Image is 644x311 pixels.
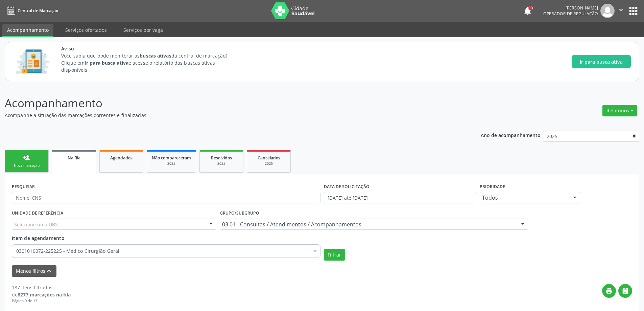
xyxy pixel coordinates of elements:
button: apps [627,5,639,17]
button: Ir para busca ativa [572,55,631,68]
a: Acompanhamento [2,24,53,37]
div: Página 9 de 13 [12,298,71,304]
img: Imagem de CalloutCard [13,46,52,77]
p: Você sabia que pode monitorar as da central de marcação? Clique em e acesse o relatório das busca... [61,52,240,73]
span: 0301010072-225225 - Médico Cirurgião Geral [16,248,309,254]
div: 2025 [152,161,191,166]
button: print [602,284,616,298]
button: Menos filtroskeyboard_arrow_up [12,265,56,277]
i:  [617,6,625,14]
div: 2025 [205,161,238,166]
label: DATA DE SOLICITAÇÃO [324,181,369,192]
span: Na fila [68,155,80,161]
input: Selecione um intervalo [324,192,476,203]
span: 03.01 - Consultas / Atendimentos / Acompanhamentos [222,221,515,228]
p: Acompanhamento [5,95,449,112]
a: Serviços por vaga [119,24,168,36]
span: Item de agendamento [12,235,65,241]
span: Agendados [110,155,133,161]
button:  [618,284,632,298]
span: Resolvidos [211,155,232,161]
span: Aviso [61,45,240,52]
img: img [600,4,615,18]
button: Filtrar [324,249,345,261]
label: Grupo/Subgrupo [220,208,259,219]
label: PESQUISAR [12,181,35,192]
i: keyboard_arrow_up [45,267,53,275]
a: Central de Marcação [5,5,58,16]
span: Central de Marcação [18,8,58,14]
button: Relatórios [602,105,637,116]
strong: 8277 marcações na fila [18,291,71,298]
span: Cancelados [258,155,280,161]
i: print [605,287,613,295]
label: Prioridade [480,181,505,192]
div: de [12,291,71,298]
i:  [622,287,629,295]
div: 2025 [252,161,286,166]
span: Selecione uma UBS [14,221,58,228]
span: Todos [482,194,566,201]
span: Operador de regulação [543,11,598,17]
span: Não compareceram [152,155,191,161]
div: 187 itens filtrados [12,284,71,291]
label: UNIDADE DE REFERÊNCIA [12,208,63,219]
button:  [615,4,627,18]
span: Ir para busca ativa [580,58,623,65]
div: Nova marcação [10,163,44,168]
p: Acompanhe a situação das marcações correntes e finalizadas [5,112,449,119]
div: [PERSON_NAME] [543,5,598,11]
a: Serviços ofertados [61,24,112,36]
strong: buscas ativas [140,52,171,59]
strong: Ir para busca ativa [85,60,128,66]
input: Nome, CNS [12,192,320,203]
div: person_add [23,154,30,161]
button: notifications [523,6,532,16]
p: Ano de acompanhamento [481,131,541,139]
